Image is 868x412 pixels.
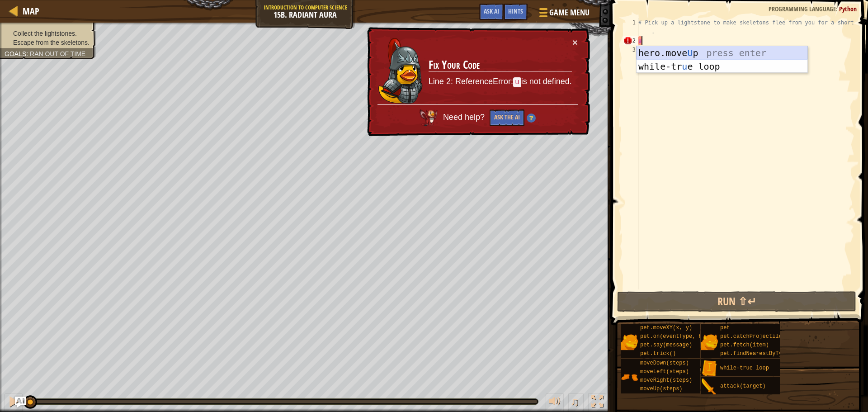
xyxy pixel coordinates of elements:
img: AI [419,109,437,125]
li: Collect the lightstones. [5,29,90,38]
h3: Fix Your Code [429,58,572,73]
span: Escape from the skeletons. [13,39,90,46]
span: while-true loop [720,365,769,371]
button: Run ⇧↵ [617,291,856,312]
img: portrait.png [701,360,718,377]
span: moveDown(steps) [640,360,689,366]
button: Game Menu [532,4,595,25]
code: u [513,78,521,88]
div: 1 [623,18,638,36]
span: Programming language [769,5,836,13]
span: pet [720,325,730,331]
span: pet.catchProjectile(arrow) [720,333,805,340]
span: Game Menu [549,7,590,19]
img: duck_hattori.png [377,37,424,104]
span: pet.trick() [640,350,676,357]
img: portrait.png [621,369,638,386]
span: Python [839,5,857,13]
span: pet.say(message) [640,342,692,348]
span: Collect the lightstones. [13,30,77,37]
span: Goals [5,50,26,57]
span: : [836,5,839,13]
button: Ask AI [15,397,26,407]
span: Map [23,5,39,17]
span: pet.findNearestByType(type) [720,350,808,357]
span: attack(target) [720,383,766,389]
img: portrait.png [701,378,718,395]
img: portrait.png [701,333,718,350]
span: Hints [508,7,523,15]
div: 3 [623,45,638,54]
button: Toggle fullscreen [588,393,606,412]
button: ♫ [568,393,584,412]
span: Ask AI [484,7,499,15]
span: ♫ [570,395,579,408]
button: × [573,39,579,48]
p: Line 2: ReferenceError: is not defined. [429,75,572,89]
button: Adjust volume [546,393,564,412]
img: Hint [526,114,535,123]
button: Ctrl + P: Pause [5,393,23,412]
span: : [26,50,30,57]
button: Ask AI [479,4,504,20]
span: pet.on(eventType, handler) [640,333,725,340]
div: 2 [623,36,638,45]
span: Need help? [443,112,486,122]
button: Ask the AI [489,109,524,127]
span: pet.fetch(item) [720,342,769,348]
span: moveLeft(steps) [640,369,689,375]
a: Map [18,5,39,17]
span: moveUp(steps) [640,386,683,392]
span: pet.moveXY(x, y) [640,325,692,331]
span: moveRight(steps) [640,377,692,384]
li: Escape from the skeletons. [5,38,90,47]
img: portrait.png [621,333,638,350]
span: Ran out of time [30,50,85,57]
